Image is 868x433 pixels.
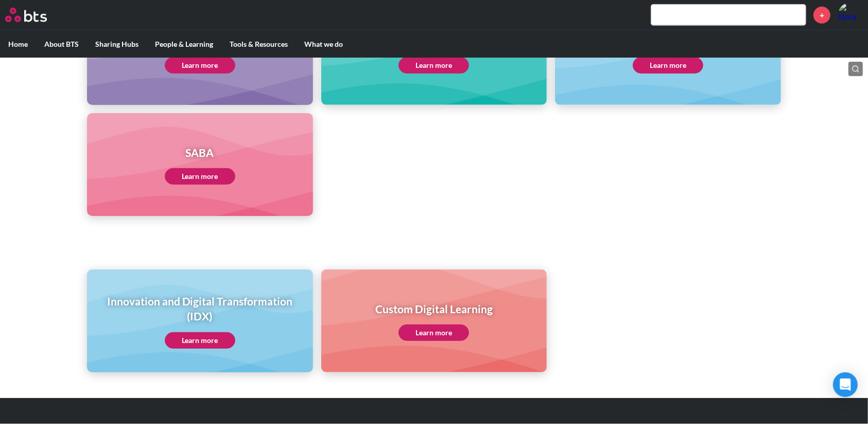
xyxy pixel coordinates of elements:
[5,8,47,22] img: BTS Logo
[375,301,493,316] h1: Custom Digital Learning
[165,168,235,185] a: Learn more
[833,372,858,397] div: Open Intercom Messenger
[36,31,87,58] label: About BTS
[87,31,147,58] label: Sharing Hubs
[165,332,235,349] a: Learn more
[838,3,863,27] img: Nora Baum
[398,57,469,74] a: Learn more
[5,8,66,22] a: Go home
[221,31,296,58] label: Tools & Resources
[398,324,469,341] a: Learn more
[165,57,235,74] a: Learn more
[165,145,235,160] h1: SABA
[838,3,863,27] a: Profile
[94,294,306,324] h1: Innovation and Digital Transformation (IDX)
[633,57,703,74] a: Learn more
[147,31,221,58] label: People & Learning
[813,7,830,24] a: +
[296,31,351,58] label: What we do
